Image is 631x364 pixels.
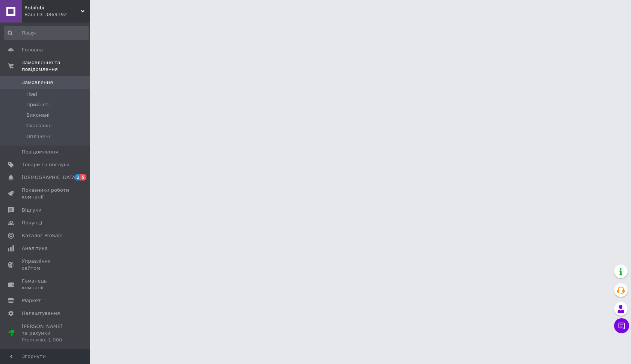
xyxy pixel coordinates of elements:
[4,26,89,40] input: Пошук
[22,232,62,239] span: Каталог ProSale
[22,174,77,181] span: [DEMOGRAPHIC_DATA]
[80,174,86,180] span: 5
[22,161,69,168] span: Товари та послуги
[26,91,37,98] span: Нові
[22,187,69,200] span: Показники роботи компанії
[22,149,58,155] span: Повідомлення
[22,47,43,53] span: Головна
[22,310,60,317] span: Налаштування
[24,5,81,11] span: Robifobi
[26,133,50,140] span: Оплачені
[22,323,69,344] span: [PERSON_NAME] та рахунки
[22,297,41,304] span: Маркет
[614,318,629,333] button: Чат з покупцем
[26,101,50,108] span: Прийняті
[22,220,42,226] span: Покупці
[22,79,53,86] span: Замовлення
[26,122,52,129] span: Скасовані
[22,207,41,214] span: Відгуки
[75,174,81,180] span: 1
[22,258,69,271] span: Управління сайтом
[24,11,90,18] div: Ваш ID: 3869192
[22,337,69,343] div: Prom мікс 1 000
[22,245,48,252] span: Аналітика
[26,112,50,119] span: Виконані
[22,278,69,291] span: Гаманець компанії
[22,59,90,73] span: Замовлення та повідомлення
